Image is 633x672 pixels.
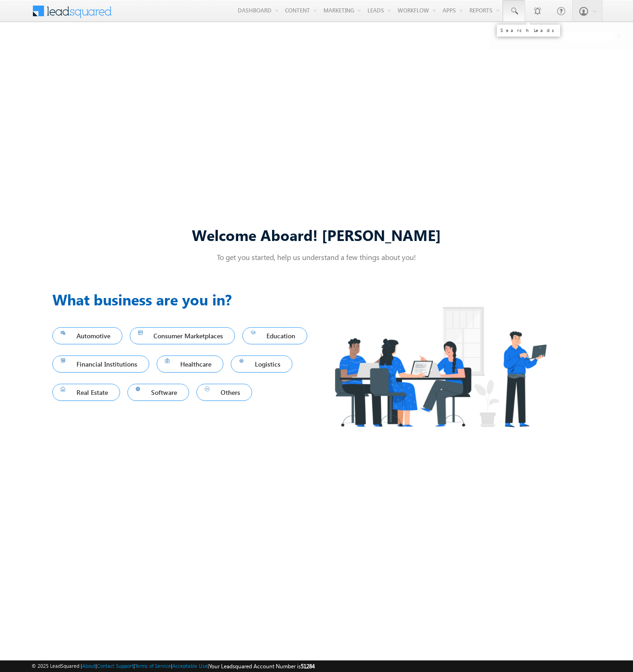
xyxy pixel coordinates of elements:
span: © 2025 LeadSquared | | | | | [32,662,315,671]
span: Logistics [239,358,284,370]
span: 51284 [301,663,315,670]
a: Acceptable Use [172,663,208,669]
span: Education [251,330,299,342]
div: Welcome Aboard! [PERSON_NAME] [52,225,581,245]
img: Industry.png [316,288,564,445]
span: Financial Institutions [61,358,141,370]
a: About [82,663,95,669]
span: Healthcare [165,358,215,370]
h3: What business are you in? [52,288,316,311]
a: Contact Support [97,663,133,669]
div: Search Leads [500,27,557,33]
span: Others [205,386,244,399]
p: To get you started, help us understand a few things about you! [52,252,581,262]
span: Software [136,386,181,399]
span: Consumer Marketplaces [138,330,227,342]
a: Terms of Service [135,663,171,669]
span: Your Leadsquared Account Number is [209,663,315,670]
span: Real Estate [61,386,112,399]
span: Automotive [61,330,114,342]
